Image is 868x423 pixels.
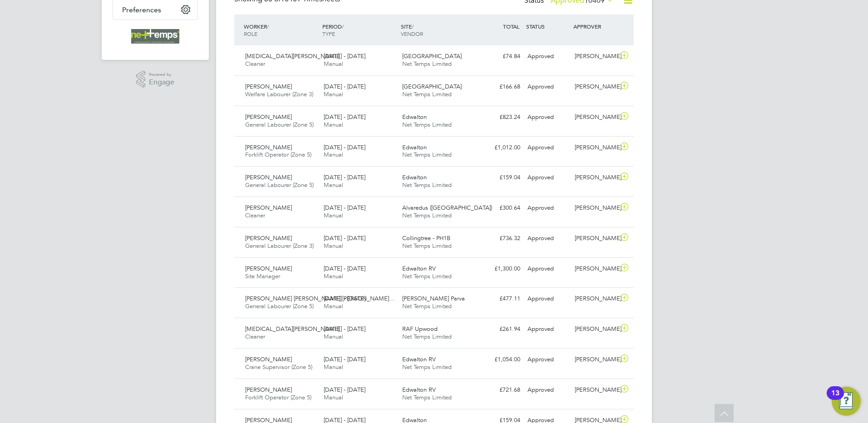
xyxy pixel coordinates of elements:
div: £166.68 [477,79,524,94]
span: Site Manager [245,272,280,280]
span: [DATE] - [DATE] [324,265,365,272]
span: [DATE] - [DATE] [324,386,365,393]
div: £74.84 [477,49,524,64]
a: Go to home page [113,29,198,44]
span: Net Temps Limited [402,211,452,219]
div: £721.68 [477,383,524,398]
div: £477.11 [477,291,524,306]
span: General Labourer (Zone 5) [245,302,314,310]
span: Net Temps Limited [402,242,452,250]
div: Approved [524,383,571,398]
span: Alvaredus ([GEOGRAPHIC_DATA]) [402,204,492,211]
span: Edwalton [402,113,427,121]
span: Net Temps Limited [402,181,452,189]
div: Approved [524,170,571,185]
span: Manual [324,121,343,128]
div: Approved [524,110,571,125]
span: [DATE] - [DATE] [324,295,365,302]
span: / [412,23,414,30]
div: PERIOD [320,18,399,42]
span: [DATE] - [DATE] [324,204,365,211]
div: [PERSON_NAME] [571,79,618,94]
span: [GEOGRAPHIC_DATA] [402,83,462,90]
span: / [342,23,344,30]
span: Net Temps Limited [402,333,452,340]
div: £1,054.00 [477,352,524,367]
span: Net Temps Limited [402,363,452,371]
span: TYPE [322,30,335,37]
div: [PERSON_NAME] [571,231,618,246]
div: £823.24 [477,110,524,125]
span: Net Temps Limited [402,272,452,280]
span: [GEOGRAPHIC_DATA] [402,52,462,60]
div: [PERSON_NAME] [571,140,618,155]
span: [DATE] - [DATE] [324,234,365,242]
span: Manual [324,393,343,401]
span: Edwalton RV [402,355,436,363]
div: £1,012.00 [477,140,524,155]
span: Manual [324,211,343,219]
div: Approved [524,79,571,94]
span: Manual [324,363,343,371]
span: Net Temps Limited [402,90,452,98]
span: General Labourer (Zone 5) [245,181,314,189]
span: [PERSON_NAME] [245,113,292,121]
span: Cleaner [245,211,265,219]
span: Edwalton RV [402,265,436,272]
div: Approved [524,231,571,246]
span: Forklift Operator (Zone 5) [245,393,311,401]
span: [DATE] - [DATE] [324,143,365,151]
div: [PERSON_NAME] [571,383,618,398]
div: STATUS [524,18,571,34]
img: net-temps-logo-retina.png [131,29,179,44]
span: [DATE] - [DATE] [324,83,365,90]
div: Approved [524,49,571,64]
div: Approved [524,140,571,155]
span: Manual [324,272,343,280]
div: [PERSON_NAME] [571,352,618,367]
span: RAF Upwood [402,325,438,333]
span: [DATE] - [DATE] [324,325,365,333]
span: Manual [324,90,343,98]
span: [MEDICAL_DATA][PERSON_NAME] [245,325,340,333]
div: [PERSON_NAME] [571,322,618,337]
div: £736.32 [477,231,524,246]
div: £261.94 [477,322,524,337]
span: [DATE] - [DATE] [324,113,365,121]
span: VENDOR [401,30,423,37]
span: Forklift Operator (Zone 5) [245,151,311,158]
span: Net Temps Limited [402,121,452,128]
span: Manual [324,60,343,68]
div: Approved [524,201,571,216]
span: Cleaner [245,333,265,340]
div: £159.04 [477,170,524,185]
span: [DATE] - [DATE] [324,52,365,60]
span: Manual [324,181,343,189]
div: £300.64 [477,201,524,216]
div: SITE [399,18,477,42]
span: Collingtree - PH1B [402,234,450,242]
div: Approved [524,291,571,306]
span: Welfare Labourer (Zone 3) [245,90,313,98]
span: [PERSON_NAME] Parva [402,295,465,302]
span: [PERSON_NAME] [245,234,292,242]
div: [PERSON_NAME] [571,261,618,276]
span: Net Temps Limited [402,393,452,401]
div: Approved [524,261,571,276]
span: Net Temps Limited [402,60,452,68]
span: Net Temps Limited [402,302,452,310]
span: Preferences [122,5,161,14]
span: [PERSON_NAME] [245,204,292,211]
span: [PERSON_NAME] [245,83,292,90]
span: [PERSON_NAME] [245,355,292,363]
span: Edwalton [402,173,427,181]
div: WORKER [242,18,320,42]
span: [MEDICAL_DATA][PERSON_NAME] [245,52,340,60]
span: General Labourer (Zone 5) [245,121,314,128]
div: £1,300.00 [477,261,524,276]
span: Manual [324,151,343,158]
span: Edwalton RV [402,386,436,393]
div: [PERSON_NAME] [571,170,618,185]
span: [PERSON_NAME] [245,265,292,272]
span: / [267,23,269,30]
